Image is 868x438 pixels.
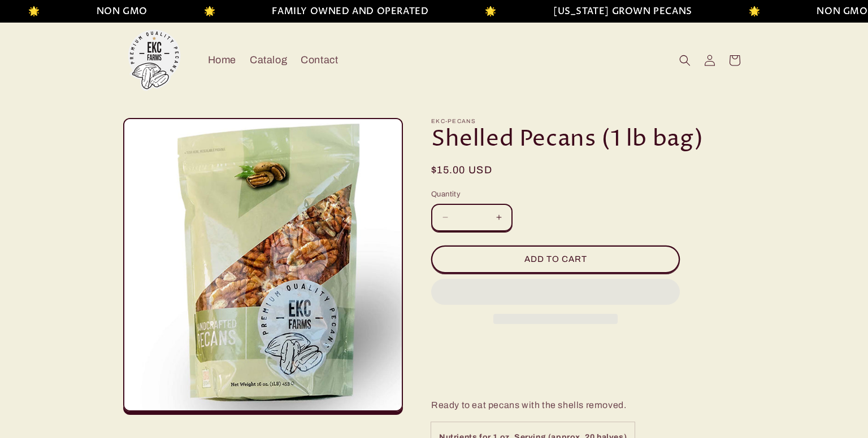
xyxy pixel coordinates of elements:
[231,3,388,20] li: FAMILY OWNED AND OPERATED
[119,25,190,95] a: EKC Pecans
[672,48,697,73] summary: Search
[708,3,719,20] li: 🌟
[431,118,745,125] p: ekc-pecans
[512,3,651,20] li: [US_STATE] GROWN PECANS
[55,3,106,20] li: NON GMO
[431,163,492,178] span: $15.00 USD
[123,29,185,91] img: EKC Pecans
[776,3,827,20] li: NON GMO
[208,54,236,67] span: Home
[250,54,287,67] span: Catalog
[301,54,338,67] span: Contact
[163,3,175,20] li: 🌟
[444,3,456,20] li: 🌟
[243,47,294,73] a: Catalog
[123,118,403,415] media-gallery: Gallery Viewer
[431,125,745,154] h1: Shelled Pecans (1 lb bag)
[431,397,745,414] p: Ready to eat pecans with the shells removed.
[431,189,680,200] label: Quantity
[431,246,680,273] button: Add to cart
[201,47,243,73] a: Home
[294,47,345,73] a: Contact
